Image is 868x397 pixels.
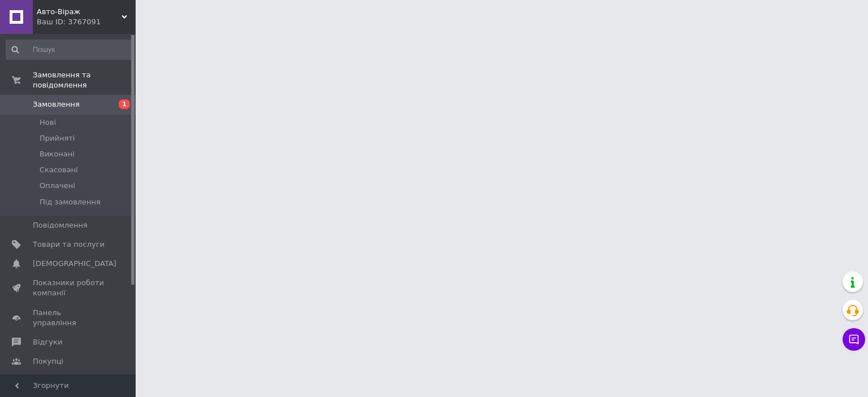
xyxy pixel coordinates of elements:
span: 1 [119,99,130,109]
span: Прийняті [40,133,75,143]
span: Нові [40,117,56,128]
span: Показники роботи компанії [33,278,105,298]
span: Товари та послуги [33,239,105,250]
span: Покупці [33,356,63,367]
button: Чат з покупцем [843,328,865,351]
span: [DEMOGRAPHIC_DATA] [33,259,116,269]
input: Пошук [6,40,133,60]
span: Відгуки [33,337,62,347]
span: Виконані [40,149,75,159]
span: Скасовані [40,165,78,175]
span: Замовлення [33,99,80,110]
span: Під замовлення [40,197,101,207]
span: Оплачені [40,181,75,191]
span: Панель управління [33,308,105,328]
span: Замовлення та повідомлення [33,70,136,90]
span: Повідомлення [33,220,88,230]
div: Ваш ID: 3767091 [37,17,136,27]
span: Авто-Віраж [37,7,121,17]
